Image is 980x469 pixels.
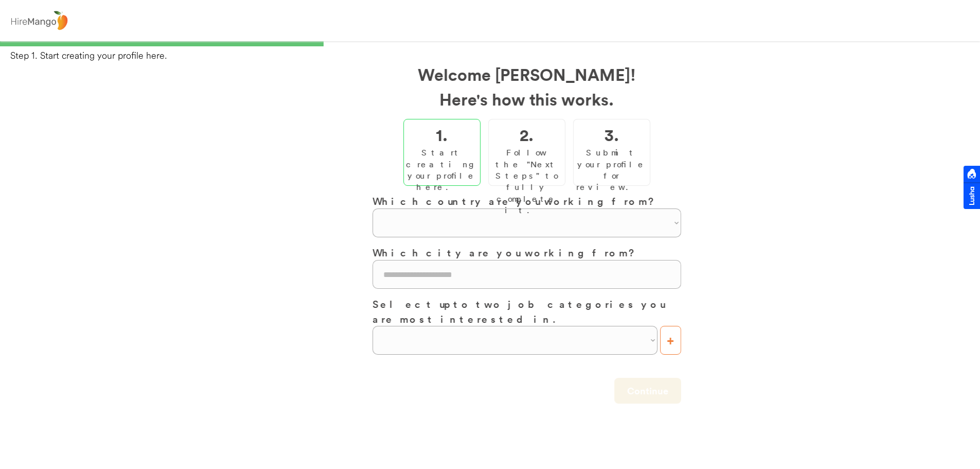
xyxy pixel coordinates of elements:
[372,245,681,260] h3: Which city are you working from?
[436,122,448,147] h2: 1.
[372,297,681,326] h3: Select up to two job categories you are most interested in.
[660,326,681,355] button: +
[2,41,978,46] div: 33%
[372,62,681,111] h2: Welcome [PERSON_NAME]! Here's how this works.
[614,378,681,404] button: Continue
[8,9,70,33] img: logo%20-%20hiremango%20gray.png
[372,194,681,209] h3: Which country are you working from?
[10,49,980,62] div: Step 1. Start creating your profile here.
[576,147,647,193] div: Submit your profile for review.
[406,147,478,193] div: Start creating your profile here.
[604,122,619,147] h2: 3.
[520,122,533,147] h2: 2.
[491,147,562,216] div: Follow the "Next Steps" to fully complete it.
